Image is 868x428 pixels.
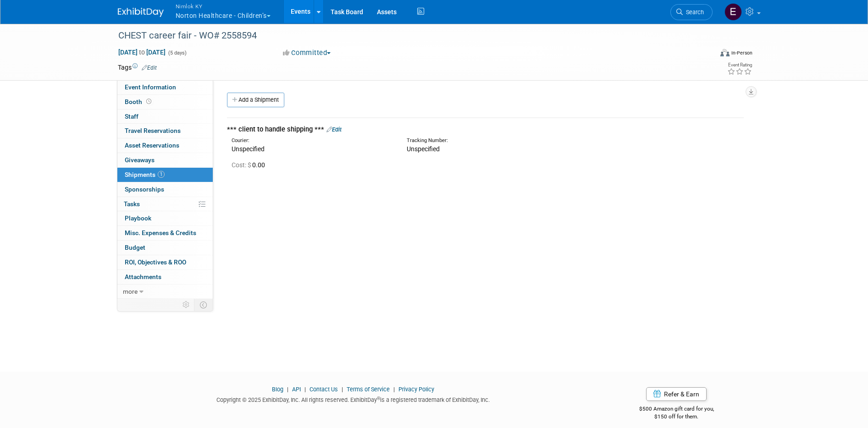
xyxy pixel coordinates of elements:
a: Edit [142,65,157,71]
a: Add a Shipment [227,93,284,107]
td: Personalize Event Tab Strip [178,299,194,311]
span: Budget [125,244,145,251]
div: Event Format [658,48,753,61]
span: Staff [125,113,138,120]
div: In-Person [731,49,752,56]
img: Elizabeth Griffin [724,3,742,21]
div: $150 off for them. [603,413,751,421]
div: Unspecified [232,144,393,154]
a: Travel Reservations [117,124,213,138]
span: Nimlok KY [176,1,271,11]
span: | [285,386,291,393]
span: (5 days) [167,50,187,56]
div: Tracking Number: [407,137,612,144]
a: Misc. Expenses & Credits [117,226,213,240]
span: | [391,386,397,393]
a: more [117,285,213,299]
span: Sponsorships [125,186,164,193]
a: Event Information [117,80,213,94]
span: Cost: $ [232,161,252,169]
a: Booth [117,95,213,109]
a: Refer & Earn [646,387,707,401]
a: Playbook [117,211,213,225]
a: Privacy Policy [398,386,434,393]
span: Attachments [125,273,161,280]
span: Booth [125,98,153,105]
sup: ® [377,396,380,401]
span: Playbook [125,214,151,222]
a: Blog [272,386,283,393]
div: Event Rating [727,63,752,67]
span: Asset Reservations [125,142,179,149]
span: 0.00 [232,161,269,169]
div: CHEST career fair - WO# 2558594 [115,27,699,44]
a: Shipments1 [117,168,213,182]
span: | [302,386,308,393]
span: [DATE] [DATE] [118,48,166,56]
a: Search [670,4,713,20]
a: Terms of Service [347,386,390,393]
a: Tasks [117,197,213,211]
span: Search [683,9,704,16]
td: Toggle Event Tabs [194,299,213,311]
span: Misc. Expenses & Credits [125,229,196,236]
a: Sponsorships [117,182,213,197]
div: *** client to handle shipping *** [227,125,744,134]
img: ExhibitDay [118,8,164,17]
button: Committed [280,48,334,58]
a: ROI, Objectives & ROO [117,255,213,269]
span: Travel Reservations [125,127,181,134]
span: | [339,386,345,393]
img: Format-Inperson.png [720,49,730,56]
a: Contact Us [310,386,338,393]
a: Giveaways [117,153,213,167]
a: Asset Reservations [117,138,213,153]
div: $500 Amazon gift card for you, [603,399,751,420]
td: Tags [118,63,157,72]
a: Attachments [117,270,213,284]
span: Booth not reserved yet [144,98,153,105]
span: more [123,288,138,295]
span: Event Information [125,83,176,91]
div: Copyright © 2025 ExhibitDay, Inc. All rights reserved. ExhibitDay is a registered trademark of Ex... [118,394,589,404]
span: Shipments [125,171,165,178]
a: Edit [326,126,342,133]
span: Giveaways [125,156,155,164]
a: API [292,386,301,393]
span: to [138,49,146,56]
span: Unspecified [407,145,440,153]
a: Staff [117,110,213,124]
a: Budget [117,241,213,255]
div: Courier: [232,137,393,144]
span: ROI, Objectives & ROO [125,258,186,266]
span: 1 [158,171,165,178]
span: Tasks [124,200,140,208]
